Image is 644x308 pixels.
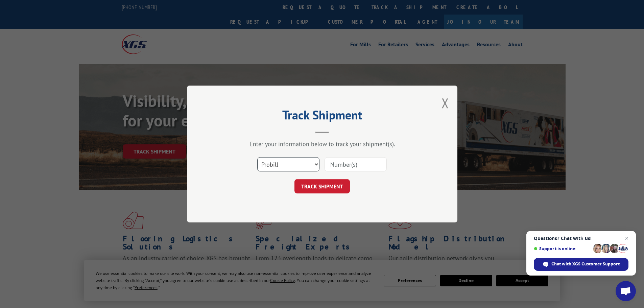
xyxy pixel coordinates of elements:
[325,157,387,171] input: Number(s)
[534,246,591,251] span: Support is online
[221,110,424,123] h2: Track Shipment
[616,281,636,301] div: Open chat
[534,258,628,271] div: Chat with XGS Customer Support
[623,234,631,242] span: Close chat
[551,261,620,267] span: Chat with XGS Customer Support
[534,236,628,241] span: Questions? Chat with us!
[221,140,424,148] div: Enter your information below to track your shipment(s).
[442,94,449,112] button: Close modal
[294,179,350,193] button: TRACK SHIPMENT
